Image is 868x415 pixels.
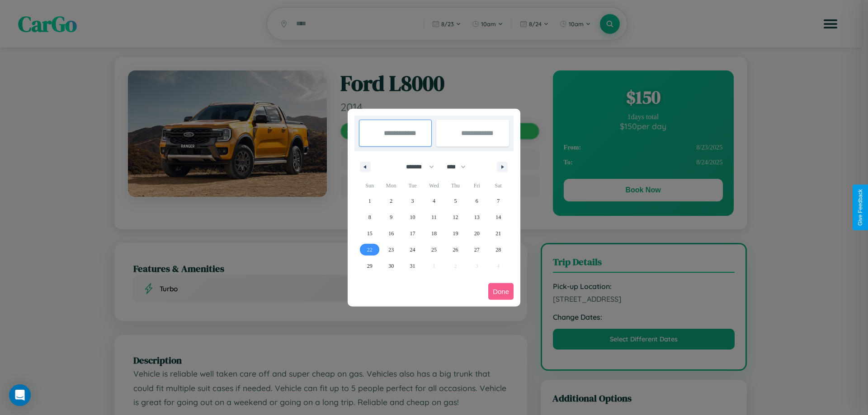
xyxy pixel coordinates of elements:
button: 11 [423,209,444,225]
span: Tue [402,178,423,193]
span: 28 [495,242,501,258]
button: 25 [423,242,444,258]
span: 9 [390,209,392,225]
button: 14 [488,209,509,225]
span: 15 [367,225,373,242]
span: 5 [454,193,457,209]
button: 3 [402,193,423,209]
span: 6 [476,193,478,209]
span: 29 [367,258,373,274]
button: 15 [359,225,380,242]
span: 18 [431,225,437,242]
button: 13 [466,209,487,225]
div: Give Feedback [857,189,863,226]
span: 1 [368,193,371,209]
span: 26 [453,242,458,258]
button: 27 [466,242,487,258]
span: Fri [466,178,487,193]
span: 16 [388,225,394,242]
span: 30 [388,258,394,274]
button: 16 [380,225,401,242]
span: Wed [423,178,444,193]
span: 27 [474,242,480,258]
span: 13 [474,209,480,225]
button: 24 [402,242,423,258]
span: 10 [410,209,415,225]
button: 22 [359,242,380,258]
span: 25 [431,242,437,258]
button: 10 [402,209,423,225]
span: 24 [410,242,415,258]
span: 4 [433,193,435,209]
button: 20 [466,225,487,242]
span: 17 [410,225,415,242]
button: 29 [359,258,380,274]
span: 7 [497,193,500,209]
span: 20 [474,225,480,242]
button: 21 [488,225,509,242]
span: 22 [367,242,373,258]
button: 8 [359,209,380,225]
span: 3 [411,193,414,209]
span: Thu [445,178,466,193]
button: 31 [402,258,423,274]
span: Sun [359,178,380,193]
button: 30 [380,258,401,274]
button: 18 [423,225,444,242]
button: 28 [488,242,509,258]
span: 21 [495,225,501,242]
button: 23 [380,242,401,258]
span: 31 [410,258,415,274]
span: Mon [380,178,401,193]
button: Done [488,283,514,300]
span: 11 [431,209,437,225]
button: 7 [488,193,509,209]
button: 26 [445,242,466,258]
span: 2 [390,193,392,209]
span: Sat [488,178,509,193]
button: 9 [380,209,401,225]
button: 1 [359,193,380,209]
span: 8 [368,209,371,225]
button: 2 [380,193,401,209]
button: 5 [445,193,466,209]
button: 17 [402,225,423,242]
button: 6 [466,193,487,209]
div: Open Intercom Messenger [9,384,31,406]
button: 19 [445,225,466,242]
span: 23 [388,242,394,258]
button: 12 [445,209,466,225]
span: 14 [495,209,501,225]
span: 12 [453,209,458,225]
span: 19 [453,225,458,242]
button: 4 [423,193,444,209]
